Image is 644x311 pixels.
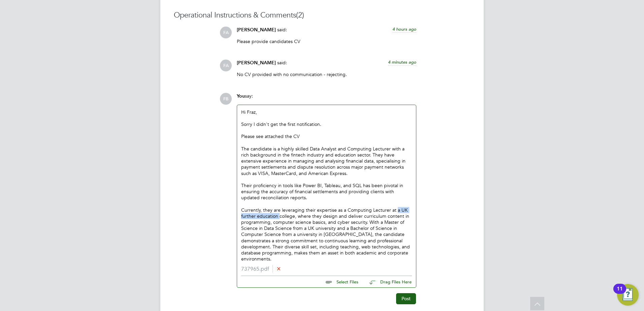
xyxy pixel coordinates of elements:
span: FA [220,27,232,38]
div: Hi Fraz, Sorry I didn't get the first notification. Please see attached the CV The candidate is a... [241,109,412,262]
span: You [237,93,245,99]
span: said: [277,27,287,33]
div: say: [237,93,416,105]
button: Drag Files Here [364,275,412,289]
div: 11 [617,289,623,298]
div: Their proficiency in tools like Power BI, Tableau, and SQL has been pivotal in ensuring the accur... [241,182,412,201]
span: FB [220,93,232,105]
span: 4 minutes ago [388,59,416,65]
p: Please provide candidates CV [237,38,416,44]
li: 737965.pdf [241,266,412,272]
span: (2) [296,10,304,20]
div: Currently, they are leveraging their expertise as a Computing Lecturer at a UK further education ... [241,207,412,262]
span: FA [220,60,232,71]
span: said: [277,60,287,66]
button: Open Resource Center, 11 new notifications [617,284,639,306]
button: Post [396,293,416,304]
span: [PERSON_NAME] [237,60,276,66]
span: 4 hours ago [392,26,416,32]
span: [PERSON_NAME] [237,27,276,33]
h3: Operational Instructions & Comments [174,10,470,20]
p: No CV provided with no communication - rejecting. [237,71,416,77]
